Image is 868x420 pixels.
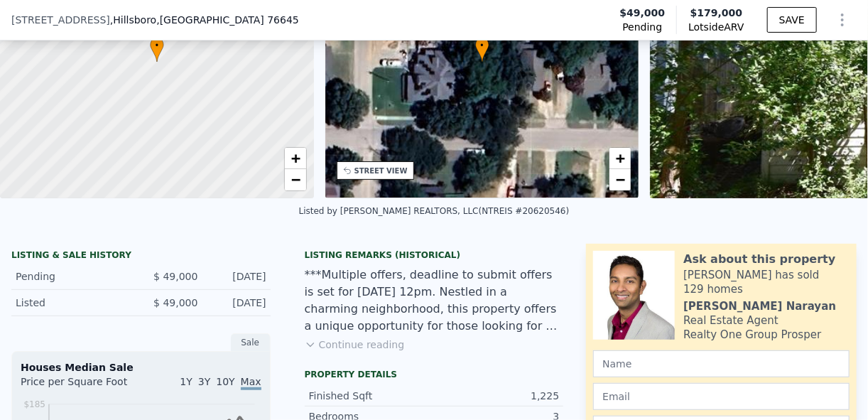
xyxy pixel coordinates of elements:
span: + [291,149,300,167]
div: [DATE] [209,269,266,284]
div: Property details [305,369,564,380]
span: • [150,39,164,52]
div: • [150,37,164,62]
span: 3Y [198,376,210,387]
span: $49,000 [620,6,666,20]
span: , Hillsboro [110,13,299,27]
span: $179,000 [690,7,743,18]
div: Realty One Group Prosper [683,328,821,342]
div: Sale [231,333,271,352]
div: Houses Median Sale [21,360,261,375]
span: [STREET_ADDRESS] [11,13,110,27]
div: LISTING & SALE HISTORY [11,249,271,264]
span: − [291,171,300,188]
a: Zoom in [609,148,631,169]
a: Zoom out [285,169,306,190]
div: Listed [16,296,129,310]
div: ***Multiple offers, deadline to submit offers is set for [DATE] 12pm. Nestled in a charming neigh... [305,266,564,335]
span: $ 49,000 [153,297,197,308]
div: Ask about this property [683,251,835,268]
button: SAVE [767,7,817,33]
div: [PERSON_NAME] Narayan [683,299,836,313]
div: Listing Remarks (Historical) [305,249,564,261]
div: • [475,37,489,62]
div: Finished Sqft [309,389,434,403]
tspan: $185 [23,399,45,409]
span: • [475,39,489,52]
input: Email [593,383,850,410]
span: , [GEOGRAPHIC_DATA] 76645 [156,14,299,26]
span: + [616,149,625,167]
span: $ 49,000 [153,271,197,282]
button: Show Options [828,6,857,34]
div: Price per Square Foot [21,375,141,397]
span: Pending [622,20,662,34]
div: [DATE] [209,296,266,310]
span: 1Y [180,376,192,387]
span: Max [241,376,261,390]
div: Real Estate Agent [683,313,779,328]
span: 10Y [216,376,234,387]
span: Lotside ARV [688,20,744,34]
div: Pending [16,269,129,284]
button: Continue reading [305,338,405,352]
div: Listed by [PERSON_NAME] REALTORS, LLC (NTREIS #20620546) [299,206,570,216]
input: Name [593,350,850,377]
a: Zoom out [609,169,631,190]
div: 1,225 [434,389,559,403]
a: Zoom in [285,148,306,169]
div: [PERSON_NAME] has sold 129 homes [683,268,850,296]
span: − [616,171,625,188]
div: STREET VIEW [354,166,408,176]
